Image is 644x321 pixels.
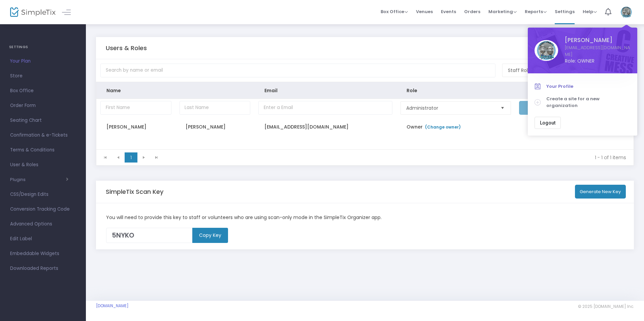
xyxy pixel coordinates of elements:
a: Your Profile [535,80,631,93]
button: Select [498,102,507,114]
button: Plugins [10,177,68,182]
h4: SETTINGS [9,40,77,54]
span: Logout [540,120,555,126]
span: Page 1 [125,152,137,163]
span: Store [10,72,76,80]
th: Role [396,82,515,99]
span: Settings [555,3,575,20]
span: Edit Label [10,235,76,243]
a: Create a site for a new organization [535,93,631,112]
input: Search by name or email [100,64,495,77]
m-button: Copy Key [192,228,228,243]
span: Owner [407,123,462,130]
td: [PERSON_NAME] [96,117,175,137]
th: Email [254,82,396,99]
span: Help [583,8,597,15]
span: Orders [464,3,480,20]
div: You will need to provide this key to staff or volunteers who are using scan-only mode in the Simp... [103,214,627,221]
button: Generate New Key [575,185,626,199]
span: CSS/Design Edits [10,190,76,199]
span: © 2025 [DOMAIN_NAME] Inc. [578,304,634,309]
span: Advanced Options [10,220,76,228]
span: Your Plan [10,57,76,66]
span: Create a site for a new organization [546,96,631,109]
td: [PERSON_NAME] [175,117,255,137]
span: Box Office [381,8,408,15]
span: [PERSON_NAME] [565,36,631,44]
a: [DOMAIN_NAME] [96,303,129,309]
input: Enter a Email [258,101,392,115]
th: Name [96,82,175,99]
td: [EMAIL_ADDRESS][DOMAIN_NAME] [254,117,396,137]
span: Confirmation & e-Tickets [10,131,76,140]
span: Seating Chart [10,116,76,125]
span: Administrator [406,105,494,111]
span: Events [441,3,456,20]
span: User & Roles [10,160,76,169]
span: Box Office [10,86,76,95]
span: Staff Roles [508,67,614,74]
div: Data table [96,82,634,149]
input: First Name [100,101,171,115]
span: Role: OWNER [565,58,631,65]
span: Your Profile [546,83,631,90]
input: Last Name [180,101,251,115]
span: Venues [416,3,433,20]
span: Conversion Tracking Code [10,205,76,214]
button: Logout [535,117,561,129]
span: Downloaded Reports [10,264,76,273]
h5: SimpleTix Scan Key [106,188,163,195]
span: Embeddable Widgets [10,249,76,258]
a: [EMAIL_ADDRESS][DOMAIN_NAME] [565,44,631,58]
kendo-pager-info: 1 - 1 of 1 items [168,154,626,161]
span: Reports [525,8,547,15]
span: Terms & Conditions [10,146,76,154]
a: (Change owner) [424,124,461,130]
h5: Users & Roles [106,44,147,52]
span: Marketing [488,8,517,15]
span: Order Form [10,101,76,110]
